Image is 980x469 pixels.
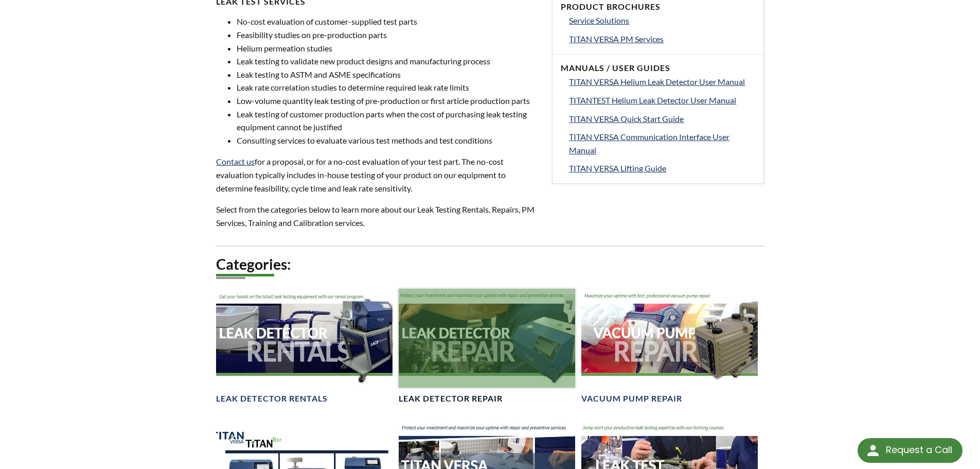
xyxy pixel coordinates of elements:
[216,155,540,195] p: for a proposal, or for a no-cost evaluation of your test part. The no-cost evaluation typically i...
[237,15,540,28] li: No-cost evaluation of customer-supplied test parts
[569,32,755,46] a: TITAN VERSA PM Services
[237,108,540,134] li: Leak testing of customer production parts when the cost of purchasing leak testing equipment cann...
[216,289,393,405] a: Leak Detector Rentals headerLeak Detector Rentals
[569,132,729,155] span: TITAN VERSA Communication Interface User Manual
[569,77,745,86] span: TITAN VERSA Helium Leak Detector User Manual
[569,112,755,126] a: TITAN VERSA Quick Start Guide
[569,94,755,107] a: TITANTEST Helium Leak Detector User Manual
[569,95,736,105] span: TITANTEST Helium Leak Detector User Manual
[569,162,755,175] a: TITAN VERSA Lifting Guide
[569,15,629,25] span: Service Solutions
[569,14,755,27] a: Service Solutions
[886,438,952,462] div: Request a Call
[216,203,540,229] p: Select from the categories below to learn more about our Leak Testing Rentals, Repairs, PM Servic...
[216,393,328,404] h4: Leak Detector Rentals
[237,94,540,108] li: Low-volume quantity leak testing of pre-production or first article production parts
[399,393,503,404] h4: Leak Detector Repair
[569,75,755,89] a: TITAN VERSA Helium Leak Detector User Manual
[569,34,664,44] span: TITAN VERSA PM Services
[569,163,666,173] span: TITAN VERSA Lifting Guide
[569,130,755,157] a: TITAN VERSA Communication Interface User Manual
[858,438,963,463] div: Request a Call
[237,28,540,42] li: Feasibility studies on pre-production parts
[561,2,755,12] h4: Product Brochures
[216,255,764,274] h2: Categories:
[865,442,881,459] img: round button
[237,55,540,68] li: Leak testing to validate new product designs and manufacturing process
[237,68,540,81] li: Leak testing to ASTM and ASME specifications
[569,114,684,124] span: TITAN VERSA Quick Start Guide
[581,289,758,405] a: Vacuum Pump Repair headerVacuum Pump Repair
[237,134,540,147] li: Consulting services to evaluate various test methods and test conditions
[561,63,755,74] h4: Manuals / User Guides
[216,157,255,166] a: Contact us
[237,42,540,55] li: Helium permeation studies
[581,393,682,404] h4: Vacuum Pump Repair
[237,81,540,94] li: Leak rate correlation studies to determine required leak rate limits
[399,289,575,405] a: Leak Detector Repair headerLeak Detector Repair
